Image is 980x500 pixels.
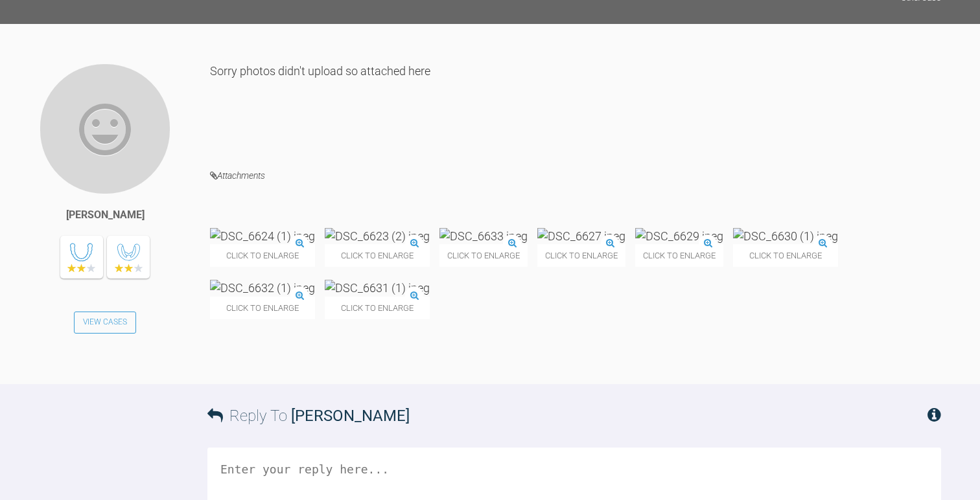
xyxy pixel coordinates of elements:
span: Click to enlarge [439,244,528,267]
img: DSC_6630 (1).jpeg [733,228,838,244]
span: [PERSON_NAME] [291,407,410,425]
img: DSC_6629.jpeg [635,228,723,244]
div: Sorry photos didn't upload so attached here [210,63,941,148]
span: Click to enlarge [537,244,625,267]
span: Click to enlarge [325,244,430,267]
img: DSC_6633.jpeg [439,228,528,244]
img: DSC_6632 (1).jpeg [210,280,315,296]
img: Attiya Ahmed [39,63,171,195]
img: DSC_6627.jpeg [537,228,625,244]
a: View Cases [74,312,136,334]
span: Click to enlarge [733,244,838,267]
div: [PERSON_NAME] [66,207,145,223]
img: DSC_6624 (1).jpeg [210,228,315,244]
h4: Attachments [210,168,941,184]
span: Click to enlarge [210,297,315,319]
span: Click to enlarge [210,244,315,267]
img: DSC_6623 (2).jpeg [325,228,430,244]
h3: Reply To [207,403,410,428]
span: Click to enlarge [325,297,430,319]
img: DSC_6631 (1).jpeg [325,280,430,296]
span: Click to enlarge [635,244,723,267]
